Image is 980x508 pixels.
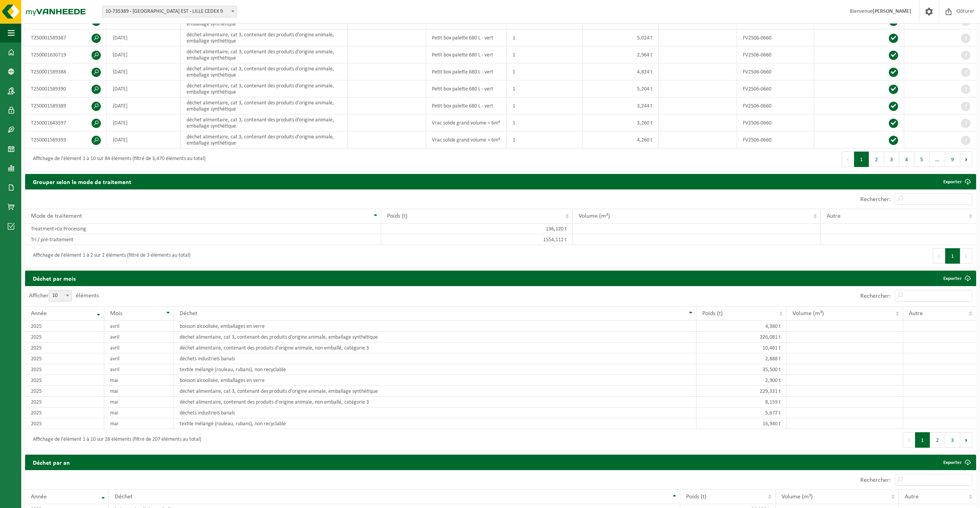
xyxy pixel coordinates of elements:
button: 2 [869,152,884,167]
td: déchet alimentaire, contenant des produits d'origine animale, non emballé, catégorie 3 [174,397,696,407]
span: Déchet [115,494,132,500]
td: avril [104,364,174,375]
td: Treatment>Co Processing [25,223,381,234]
td: déchets industriels banals [174,407,696,418]
button: 3 [945,432,960,448]
span: … [929,152,945,167]
button: 4 [899,152,914,167]
button: 9 [945,152,960,167]
td: [DATE] [107,63,181,80]
td: FV2506-0660 [737,114,814,131]
td: boisson alcoolisée, emballages en verre [174,321,696,332]
td: FV2506-0660 [737,97,814,114]
td: T250001589389 [25,97,107,114]
td: FV2506-0660 [737,80,814,97]
td: déchet alimentaire, cat 3, contenant des produits d'origine animale, emballage synthétique [181,97,348,114]
h2: Déchet par mois [25,271,83,286]
label: Rechercher: [860,196,891,203]
span: Poids (t) [702,310,723,317]
span: Autre [909,310,923,317]
td: [DATE] [107,114,181,131]
td: T250001643597 [25,114,107,131]
td: avril [104,332,174,343]
td: Tri / pré-traitement [25,234,381,245]
td: 2,888 t [696,353,786,364]
label: Rechercher: [860,477,891,483]
button: Previous [933,248,945,264]
td: 1554,112 t [381,234,573,245]
td: mai [104,418,174,429]
td: déchet alimentaire, cat 3, contenant des produits d'origine animale, emballage synthétique [174,332,696,343]
span: Mode de traitement [31,213,82,219]
td: 2,964 t [583,46,659,63]
td: 35,500 t [696,364,786,375]
a: Exporter [937,271,975,286]
td: T250001589387 [25,29,107,46]
label: Afficher éléments [29,293,99,299]
td: 2025 [25,397,104,407]
button: 5 [914,152,929,167]
td: 10,461 t [696,343,786,353]
td: [DATE] [107,131,181,148]
td: Petit box palette 680 L - vert [426,63,507,80]
td: 5,204 t [583,80,659,97]
button: 1 [854,152,869,167]
td: déchet alimentaire, cat 3, contenant des produits d'origine animale, emballage synthétique [181,114,348,131]
td: boisson alcoolisée, emballages en verre [174,375,696,386]
td: mai [104,407,174,418]
span: Volume (m³) [781,494,813,500]
td: textile mélangé (rouleau, rubans), non recyclable [174,364,696,375]
td: 2025 [25,364,104,375]
td: FV2506-0660 [737,46,814,63]
td: avril [104,321,174,332]
span: Année [31,494,47,500]
td: [DATE] [107,46,181,63]
span: 10 [49,290,72,302]
button: Next [960,432,972,448]
td: 2025 [25,375,104,386]
td: 5,677 t [696,407,786,418]
td: déchets industriels banals [174,353,696,364]
h2: Grouper selon le mode de traitement [25,174,139,189]
td: déchet alimentaire, cat 3, contenant des produits d'origine animale, emballage synthétique [181,46,348,63]
td: textile mélangé (rouleau, rubans), non recyclable [174,418,696,429]
span: Mois [110,310,122,317]
span: Volume (m³) [579,213,610,219]
td: 4,380 t [696,321,786,332]
td: 1 [507,29,583,46]
td: avril [104,343,174,353]
td: 1 [507,131,583,148]
td: déchet alimentaire, cat 3, contenant des produits d'origine animale, emballage synthétique [181,63,348,80]
td: mai [104,397,174,407]
td: 2025 [25,407,104,418]
td: 4,260 t [583,131,659,148]
td: 5,024 t [583,29,659,46]
td: 2025 [25,343,104,353]
td: 226,081 t [696,332,786,343]
td: 3,244 t [583,97,659,114]
button: 1 [915,432,930,448]
span: Poids (t) [686,494,707,500]
span: 10-735389 - SUEZ RV NORD EST - LILLE CEDEX 9 [102,6,237,17]
a: Exporter [937,174,975,189]
button: 3 [884,152,899,167]
span: Année [31,310,47,317]
td: T250001589388 [25,63,107,80]
td: déchet alimentaire, contenant des produits d'origine animale, non emballé, catégorie 3 [174,343,696,353]
span: Volume (m³) [793,310,824,317]
button: Previous [842,152,854,167]
td: T250001589390 [25,80,107,97]
td: 1 [507,63,583,80]
span: 10 [49,290,71,301]
strong: [PERSON_NAME] [873,9,911,14]
td: Vrac solide grand volume > 6m³ [426,131,507,148]
td: 2025 [25,332,104,343]
span: Poids (t) [387,213,408,219]
span: Autre [827,213,841,219]
td: [DATE] [107,80,181,97]
button: 2 [930,432,945,448]
span: 10-735389 - SUEZ RV NORD EST - LILLE CEDEX 9 [102,6,237,17]
td: [DATE] [107,97,181,114]
td: T250001589393 [25,131,107,148]
td: 1 [507,46,583,63]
